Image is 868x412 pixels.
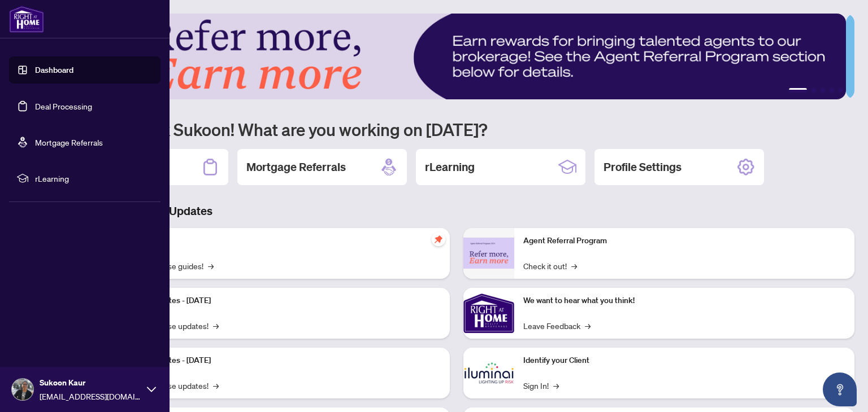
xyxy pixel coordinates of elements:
[523,354,845,367] p: Identify your Client
[59,14,846,99] img: Slide 0
[571,260,577,272] span: →
[119,295,441,307] p: Platform Updates - [DATE]
[523,235,845,247] p: Agent Referral Program
[553,379,559,392] span: →
[119,235,441,247] p: Self-Help
[35,137,103,147] a: Mortgage Referrals
[585,319,591,332] span: →
[523,319,591,332] a: Leave Feedback→
[59,119,854,140] h1: Welcome back Sukoon! What are you working on [DATE]?
[208,260,214,272] span: →
[463,238,514,269] img: Agent Referral Program
[823,372,857,406] button: Open asap
[9,6,44,33] img: logo
[811,88,816,93] button: 2
[830,88,834,93] button: 4
[604,159,682,175] h2: Profile Settings
[523,295,845,307] p: We want to hear what you think!
[463,348,514,398] img: Identify your Client
[213,379,219,392] span: →
[789,88,807,93] button: 1
[40,376,141,389] span: Sukoon Kaur
[432,233,445,246] span: pushpin
[35,101,92,111] a: Deal Processing
[839,88,843,93] button: 5
[40,390,141,402] span: [EMAIL_ADDRESS][DOMAIN_NAME]
[523,260,577,272] a: Check it out!→
[59,203,854,219] h3: Brokerage & Industry Updates
[119,354,441,367] p: Platform Updates - [DATE]
[246,159,346,175] h2: Mortgage Referrals
[12,379,33,400] img: Profile Icon
[523,379,559,392] a: Sign In!→
[35,172,153,185] span: rLearning
[213,319,219,332] span: →
[35,65,73,75] a: Dashboard
[821,88,825,93] button: 3
[463,288,514,339] img: We want to hear what you think!
[425,159,475,175] h2: rLearning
